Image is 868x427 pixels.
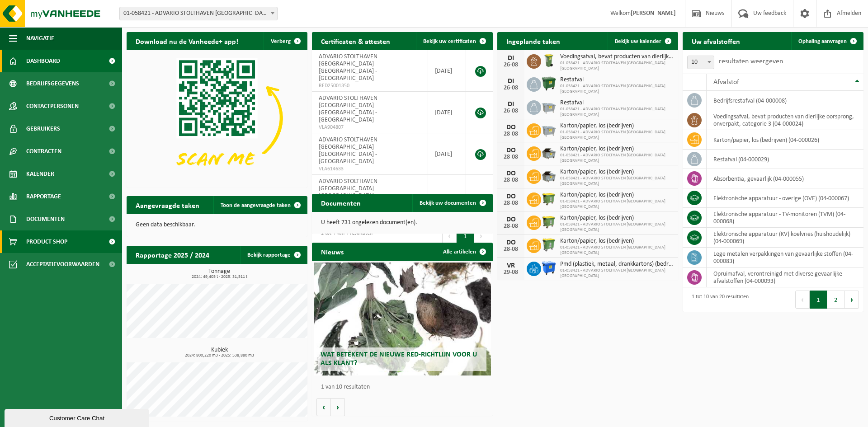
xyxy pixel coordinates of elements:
[319,95,377,123] span: ADVARIO STOLTHAVEN [GEOGRAPHIC_DATA] [GEOGRAPHIC_DATA] - [GEOGRAPHIC_DATA]
[707,228,863,248] td: elektronische apparatuur (KV) koelvries (huishoudelijk) (04-000069)
[26,163,54,185] span: Kalender
[312,32,399,50] h2: Certificaten & attesten
[428,50,466,92] td: [DATE]
[428,133,466,175] td: [DATE]
[502,269,520,276] div: 29-08
[560,222,674,233] span: 01-058421 - ADVARIO STOLTHAVEN [GEOGRAPHIC_DATA] [GEOGRAPHIC_DATA]
[560,53,674,61] span: Voedingsafval, bevat producten van dierlijke oorsprong, onverpakt, categorie 3
[131,353,307,358] span: 2024: 800,220 m3 - 2025: 538,880 m3
[26,140,61,163] span: Contracten
[423,38,476,44] span: Bekijk uw certificaten
[608,32,677,50] a: Bekijk uw kalender
[127,50,307,186] img: Download de VHEPlus App
[127,196,208,214] h2: Aangevraagde taken
[319,53,377,82] span: ADVARIO STOLTHAVEN [GEOGRAPHIC_DATA] [GEOGRAPHIC_DATA] - [GEOGRAPHIC_DATA]
[502,147,520,154] div: DO
[560,261,674,268] span: Pmd (plastiek, metaal, drankkartons) (bedrijven)
[707,91,863,110] td: bedrijfsrestafval (04-000008)
[683,32,749,50] h2: Uw afvalstoffen
[502,223,520,230] div: 28-08
[428,175,466,224] td: [DATE]
[810,291,827,309] button: 1
[687,56,714,69] span: 10
[631,10,676,17] strong: [PERSON_NAME]
[713,79,739,86] span: Afvalstof
[688,56,714,69] span: 10
[316,398,331,416] button: Vorige
[314,263,491,375] a: Wat betekent de nieuwe RED-richtlijn voor u als klant?
[795,291,810,309] button: Previous
[502,239,520,246] div: DO
[26,208,65,230] span: Documenten
[560,145,674,153] span: Karton/papier, los (bedrijven)
[331,398,345,416] button: Volgende
[560,169,674,176] span: Karton/papier, los (bedrijven)
[541,145,557,160] img: WB-5000-GAL-GY-01
[502,246,520,253] div: 28-08
[707,208,863,228] td: elektronische apparatuur - TV-monitoren (TVM) (04-000068)
[560,238,674,245] span: Karton/papier, los (bedrijven)
[321,220,484,226] p: U heeft 731 ongelezen document(en).
[127,246,218,263] h2: Rapportage 2025 / 2024
[26,230,67,253] span: Product Shop
[26,253,99,276] span: Acceptatievoorwaarden
[560,76,674,84] span: Restafval
[541,191,557,206] img: WB-1100-HPE-GN-50
[560,130,674,141] span: 01-058421 - ADVARIO STOLTHAVEN [GEOGRAPHIC_DATA] [GEOGRAPHIC_DATA]
[502,170,520,177] div: DO
[416,32,492,50] a: Bekijk uw certificaten
[541,99,557,114] img: WB-2500-GAL-GY-01
[136,222,298,228] p: Geen data beschikbaar.
[319,165,421,173] span: VLA614633
[502,108,520,114] div: 26-08
[319,124,421,131] span: VLA904807
[541,237,557,253] img: WB-0770-HPE-GN-50
[615,38,661,44] span: Bekijk uw kalender
[312,243,353,260] h2: Nieuws
[560,215,674,222] span: Karton/papier, los (bedrijven)
[26,117,60,140] span: Gebruikers
[502,85,520,91] div: 26-08
[560,99,674,107] span: Restafval
[321,384,488,390] p: 1 van 10 resultaten
[845,291,859,309] button: Next
[560,107,674,117] span: 01-058421 - ADVARIO STOLTHAVEN [GEOGRAPHIC_DATA] [GEOGRAPHIC_DATA]
[541,214,557,230] img: WB-1100-HPE-GN-50
[707,248,863,267] td: lege metalen verpakkingen van gevaarlijke stoffen (04-000083)
[560,61,674,71] span: 01-058421 - ADVARIO STOLTHAVEN [GEOGRAPHIC_DATA] [GEOGRAPHIC_DATA]
[502,200,520,206] div: 28-08
[213,196,307,214] a: Toon de aangevraagde taken
[312,194,370,211] h2: Documenten
[827,291,845,309] button: 2
[719,58,783,65] label: resultaten weergeven
[502,62,520,68] div: 26-08
[502,101,520,108] div: DI
[502,78,520,85] div: DI
[26,95,79,117] span: Contactpersonen
[131,347,307,358] h3: Kubiek
[541,260,557,276] img: WB-1100-HPE-BE-01
[131,268,307,279] h3: Tonnage
[502,55,520,62] div: DI
[502,131,520,137] div: 28-08
[707,188,863,208] td: elektronische apparatuur - overige (OVE) (04-000067)
[271,38,291,44] span: Verberg
[412,194,492,212] a: Bekijk uw documenten
[428,92,466,133] td: [DATE]
[707,150,863,169] td: restafval (04-000029)
[707,267,863,287] td: opruimafval, verontreinigd met diverse gevaarlijke afvalstoffen (04-000093)
[127,32,247,50] h2: Download nu de Vanheede+ app!
[502,154,520,160] div: 28-08
[560,122,674,130] span: Karton/papier, los (bedrijven)
[502,193,520,200] div: DO
[502,177,520,183] div: 28-08
[319,178,377,206] span: ADVARIO STOLTHAVEN [GEOGRAPHIC_DATA] [GEOGRAPHIC_DATA] - [GEOGRAPHIC_DATA]
[541,168,557,183] img: WB-5000-GAL-GY-01
[541,53,557,68] img: WB-0140-HPE-GN-50
[560,245,674,256] span: 01-058421 - ADVARIO STOLTHAVEN [GEOGRAPHIC_DATA] [GEOGRAPHIC_DATA]
[436,243,492,261] a: Alle artikelen
[26,27,54,50] span: Navigatie
[497,32,569,50] h2: Ingeplande taken
[707,130,863,150] td: karton/papier, los (bedrijven) (04-000026)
